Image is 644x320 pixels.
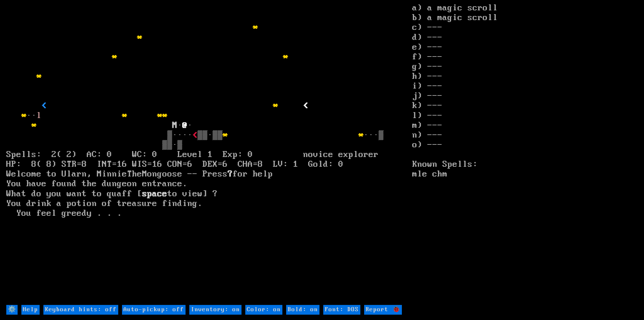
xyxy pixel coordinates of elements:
[412,3,638,304] stats: a) a magic scroll b) a magic scroll c) --- d) --- e) --- f) --- g) --- h) --- i) --- j) --- k) --...
[122,305,186,315] input: Auto-pickup: off
[182,120,187,130] font: @
[172,120,177,130] font: M
[245,305,282,315] input: Color: on
[189,305,241,315] input: Inventory: on
[323,305,360,315] input: Font: DOS
[36,111,42,121] font: l
[303,100,308,111] font: <
[6,305,18,315] input: ⚙️
[142,189,167,199] b: space
[228,169,233,179] b: ?
[286,305,319,315] input: Bold: on
[364,305,402,315] input: Report 🐞
[21,305,40,315] input: Help
[43,305,118,315] input: Keyboard hints: off
[42,100,47,111] font: <
[192,130,197,140] font: <
[6,3,412,304] larn: ·· · · ▒···· ▒▒·▒▒ ···▒ ▒▒·▒ Spells: 2( 2) AC: 0 WC: 0 Level 1 Exp: 0 novice explorer HP: 8( 8) S...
